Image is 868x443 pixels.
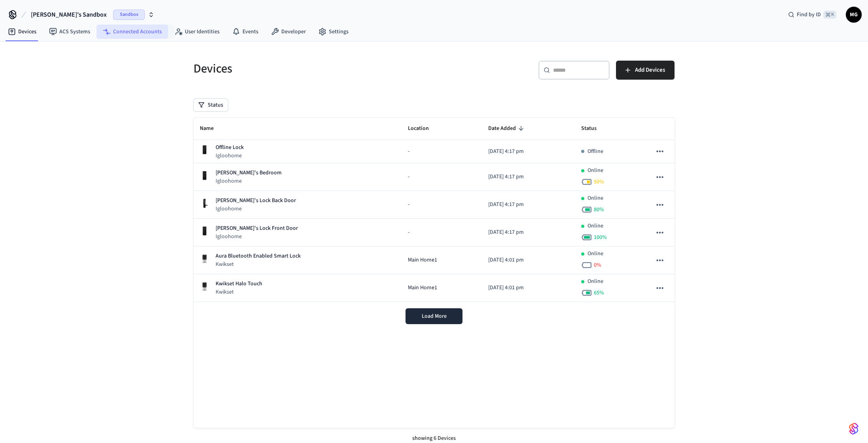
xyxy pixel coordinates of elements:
p: Online [588,194,603,202]
span: - [408,228,409,237]
p: Kwikset Halo Touch [216,280,262,288]
p: Online [588,222,603,230]
span: 80 % [594,206,604,214]
p: Offline Lock [216,143,244,152]
a: User Identities [168,25,226,39]
span: Main Home1 [408,284,437,292]
p: Igloohome [216,205,296,213]
img: igloohome_mortise_2 [200,199,209,208]
span: 0 % [594,261,601,269]
a: ACS Systems [43,25,97,39]
button: MG [846,7,862,23]
span: Location [408,122,439,135]
span: Name [200,122,224,135]
span: ⌘ K [823,11,836,19]
p: [DATE] 4:01 pm [488,284,569,292]
p: Igloohome [216,177,282,185]
span: 100 % [594,233,607,241]
div: Find by ID⌘ K [782,8,843,22]
table: sticky table [193,118,675,302]
p: Igloohome [216,233,298,241]
p: Online [588,250,603,258]
span: MG [847,8,861,22]
img: igloohome_deadbolt_2s [200,226,209,236]
img: igloohome_deadbolt_2e [200,171,209,180]
span: 50 % [594,178,604,186]
span: Status [581,122,607,135]
span: - [408,173,409,181]
p: [DATE] 4:17 pm [488,173,569,181]
p: Kwikset [216,260,301,268]
p: Kwikset [216,288,262,296]
p: Aura Bluetooth Enabled Smart Lock [216,252,301,260]
span: Date Added [488,122,526,135]
p: Offline [588,147,603,156]
p: [PERSON_NAME]'s Lock Front Door [216,224,298,233]
p: [DATE] 4:01 pm [488,256,569,264]
p: [DATE] 4:17 pm [488,200,569,209]
span: Load More [422,312,447,320]
button: Add Devices [616,61,675,80]
img: SeamLogoGradient.69752ec5.svg [849,422,859,435]
button: Status [193,99,228,111]
span: - [408,147,409,156]
p: [PERSON_NAME]'s Bedroom [216,169,282,177]
img: Kwikset Halo Touchscreen Wifi Enabled Smart Lock, Polished Chrome, Front [200,282,209,291]
a: Events [226,25,265,39]
span: Main Home1 [408,256,437,264]
span: Find by ID [797,11,821,19]
p: [DATE] 4:17 pm [488,147,569,156]
span: Sandbox [113,10,145,20]
a: Connected Accounts [97,25,168,39]
p: Igloohome [216,152,244,160]
span: - [408,200,409,209]
p: Online [588,166,603,175]
span: Add Devices [635,65,665,75]
a: Devices [2,25,43,39]
a: Settings [312,25,355,39]
p: Online [588,277,603,286]
span: 65 % [594,289,604,297]
span: [PERSON_NAME]'s Sandbox [31,10,107,19]
img: igloohome_deadbolt_2s [200,145,209,155]
p: [PERSON_NAME]'s Lock Back Door [216,197,296,205]
a: Developer [265,25,312,39]
p: [DATE] 4:17 pm [488,228,569,237]
button: Load More [406,308,462,324]
h5: Devices [193,61,429,77]
img: Kwikset Halo Touchscreen Wifi Enabled Smart Lock, Polished Chrome, Front [200,254,209,264]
